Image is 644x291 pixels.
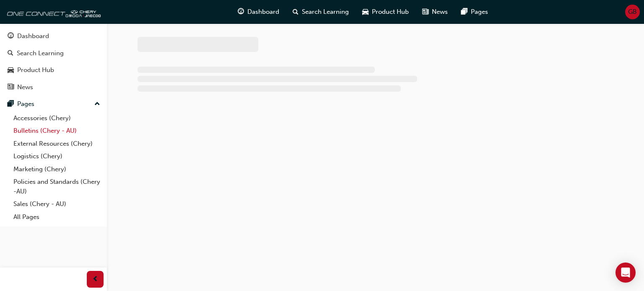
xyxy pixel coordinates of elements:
[17,65,54,75] div: Product Hub
[454,3,495,21] a: pages-iconPages
[461,7,467,17] span: pages-icon
[356,3,415,21] a: car-iconProduct Hub
[3,80,104,95] a: News
[625,5,640,19] button: GB
[8,100,14,108] span: pages-icon
[8,50,13,57] span: search-icon
[3,46,104,61] a: Search Learning
[10,211,104,224] a: All Pages
[8,33,14,40] span: guage-icon
[10,124,104,137] a: Bulletins (Chery - AU)
[238,7,244,17] span: guage-icon
[10,198,104,211] a: Sales (Chery - AU)
[247,7,279,17] span: Dashboard
[615,263,636,283] div: Open Intercom Messenger
[422,7,428,17] span: news-icon
[3,27,104,96] button: DashboardSearch LearningProduct HubNews
[628,7,637,17] span: GB
[17,31,49,41] div: Dashboard
[362,7,369,17] span: car-icon
[10,137,104,150] a: External Resources (Chery)
[10,112,104,125] a: Accessories (Chery)
[17,49,64,58] div: Search Learning
[92,274,99,285] span: prev-icon
[10,150,104,163] a: Logistics (Chery)
[10,163,104,176] a: Marketing (Chery)
[293,7,299,17] span: search-icon
[17,99,34,109] div: Pages
[372,7,409,17] span: Product Hub
[231,3,286,21] a: guage-iconDashboard
[3,96,104,112] button: Pages
[8,84,14,91] span: news-icon
[286,3,356,21] a: search-iconSearch Learning
[4,3,101,20] img: oneconnect
[432,7,448,17] span: News
[10,175,104,198] a: Policies and Standards (Chery -AU)
[94,99,100,110] span: up-icon
[17,82,33,92] div: News
[3,62,104,78] a: Product Hub
[8,67,14,74] span: car-icon
[471,7,488,17] span: Pages
[302,7,349,17] span: Search Learning
[415,3,454,21] a: news-iconNews
[3,28,104,44] a: Dashboard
